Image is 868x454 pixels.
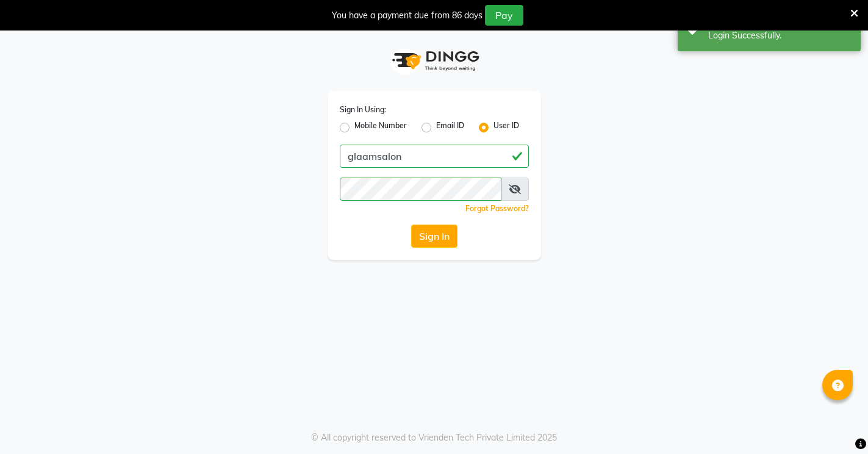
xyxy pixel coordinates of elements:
[354,120,407,135] label: Mobile Number
[332,9,482,22] div: You have a payment due from 86 days
[817,405,856,442] iframe: chat widget
[708,29,852,42] div: Login Successfully.
[340,104,386,115] label: Sign In Using:
[340,145,529,168] input: Username
[493,120,519,135] label: User ID
[485,5,523,26] button: Pay
[386,43,483,79] img: logo1.svg
[340,178,501,201] input: Username
[436,120,464,135] label: Email ID
[465,204,529,213] a: Forgot Password?
[411,225,457,248] button: Sign In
